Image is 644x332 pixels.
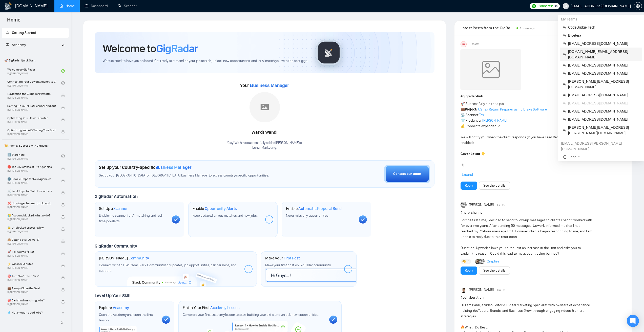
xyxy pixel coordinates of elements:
span: 😭 Account blocked: what to do? [7,213,56,218]
img: Syaiful Bachri [461,287,467,293]
span: By [PERSON_NAME] [7,218,56,221]
span: ⛔ Top 3 Mistakes of Pro Agencies [7,164,56,169]
span: [EMAIL_ADDRESS][DOMAIN_NAME] [568,71,639,76]
div: Wandi Wandi [227,128,302,137]
span: lock [61,167,65,170]
button: Contact our team [384,165,430,183]
li: Getting Started [2,28,69,38]
span: Business Manager [250,83,289,88]
h1: Set Up a [99,206,128,211]
a: US Tax Return Preparer using Drake Software [478,107,547,112]
span: lock [61,239,65,243]
span: 🎯 Can't find matching jobs? [7,298,56,303]
span: setting [634,4,642,8]
div: Contact our team [393,171,421,177]
span: Opportunity Alerts [205,206,237,211]
span: CodeBridge Tech [568,25,639,30]
h1: Welcome to [103,42,198,55]
h1: Finish Your First [183,305,240,310]
img: gigradar-logo.png [316,40,341,65]
span: 🔥 [461,325,465,329]
span: [EMAIL_ADDRESS][DOMAIN_NAME] [568,62,639,68]
span: double-left [60,320,65,325]
span: 🚀 GigRadar Quick Start [2,55,68,65]
span: team [563,72,566,75]
span: Home [3,16,25,27]
span: lock [61,106,65,109]
span: Academy [113,305,129,310]
img: 🤔 [462,260,466,263]
button: setting [634,2,642,10]
a: Welcome to GigRadarBy[PERSON_NAME] [7,65,61,77]
a: homeHome [59,4,75,8]
span: team [563,94,566,97]
h1: Set up your Country-Specific [99,165,192,170]
strong: Cover Letter 👇 [461,152,485,156]
span: 💼 Always Close the Deal [7,286,56,291]
span: lock [61,118,65,121]
button: See the details [479,182,510,190]
img: logo [4,2,12,10]
span: lock [61,215,65,219]
strong: Project: [465,107,477,112]
span: [PERSON_NAME][EMAIL_ADDRESS][DOMAIN_NAME] [568,79,639,90]
span: Make your first post on GigRadar community. [265,263,331,267]
span: We're excited to have you on board. Get ready to streamline your job search, unlock new opportuni... [103,59,308,63]
span: By [PERSON_NAME] [7,267,56,270]
span: team [563,83,566,86]
span: 🔓 Unblocked cases: review [7,225,56,230]
span: 34 [554,3,558,9]
span: Never miss any opportunities. [286,213,329,218]
span: team [563,42,566,45]
span: Scanner [113,206,128,211]
span: 3 hours ago [520,27,535,30]
div: Open Intercom Messenger [627,315,639,327]
span: [DOMAIN_NAME][EMAIL_ADDRESS][DOMAIN_NAME] [568,49,639,60]
div: nazar.levchuk@gigradar.io [558,139,644,153]
span: By [PERSON_NAME] [7,182,56,185]
span: By [PERSON_NAME] [7,121,56,124]
span: Academy Lesson [210,305,240,310]
span: Optimizing and A/B Testing Your Scanner for Better Results [7,128,56,133]
h1: [PERSON_NAME] [99,256,149,261]
span: rocket [6,31,9,34]
span: lock [61,227,65,231]
span: [EMAIL_ADDRESS][DOMAIN_NAME] [568,100,639,106]
span: Logout [563,154,639,160]
span: By [PERSON_NAME] [7,230,56,233]
span: lock [61,288,65,292]
a: Reply [465,183,473,188]
span: lock [61,300,65,304]
p: Lunar Marketing . [227,145,302,150]
span: GigRadar Community [95,243,137,249]
span: team [563,64,566,67]
span: user [564,4,568,8]
span: team [563,110,566,113]
a: 1️⃣ Start HereBy[PERSON_NAME] [7,151,61,162]
span: [PERSON_NAME] [469,202,494,208]
span: lock [61,130,65,134]
img: weqQh+iSagEgQAAAABJRU5ErkJggg== [461,49,521,90]
span: [EMAIL_ADDRESS][DOMAIN_NAME] [568,41,639,46]
span: lock [61,264,65,267]
span: Complete your first academy lesson to start building your skills and unlock new opportunities. [183,313,319,317]
a: [PERSON_NAME] [482,118,507,123]
button: Reply [461,182,477,190]
span: lock [61,203,65,207]
button: Reply [461,267,477,275]
a: See the details [483,268,506,273]
span: 1 [468,259,469,264]
span: ⚡ Win in 5 Minutes [7,261,56,267]
a: Connecting Your Upwork Agency to GigRadarBy[PERSON_NAME] [7,78,61,89]
span: check-circle [61,69,65,73]
span: By [PERSON_NAME] [7,242,56,245]
span: ❌ How to get banned on Upwork [7,201,56,206]
span: By [PERSON_NAME] [7,194,56,197]
a: Tax [479,113,484,117]
span: 👑 Agency Success with GigRadar [2,141,68,151]
span: By [PERSON_NAME] [7,303,56,306]
div: For the first time, I decided to send follow-up messages to clients I hadn't worked with for over... [461,217,592,256]
button: See the details [479,267,510,275]
span: 🙈 Getting over Upwork? [7,237,56,242]
span: Business Manager [155,165,192,170]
